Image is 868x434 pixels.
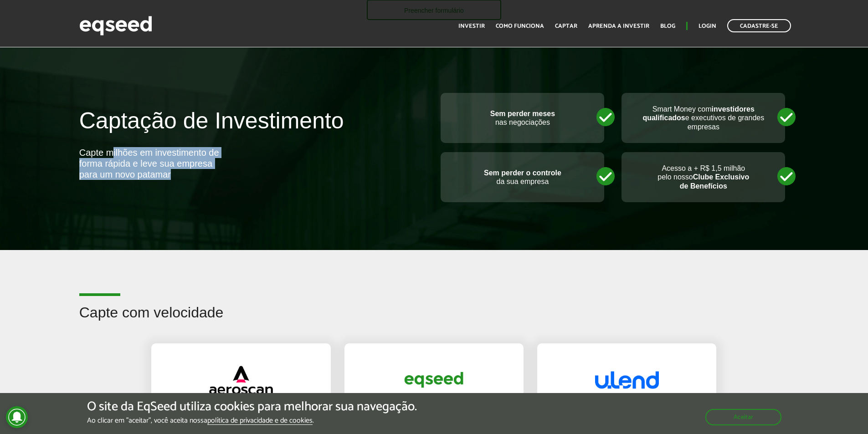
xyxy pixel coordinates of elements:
[705,409,781,425] button: Aceitar
[87,400,417,414] h5: O site da EqSeed utiliza cookies para melhorar sua navegação.
[79,147,225,180] div: Capte milhões em investimento de forma rápida e leve sua empresa para um novo patamar
[458,23,485,29] a: Investir
[631,164,776,190] p: Acesso a + R$ 1,5 milhão pelo nosso
[642,105,754,122] strong: investidores qualificados
[588,23,649,29] a: Aprenda a investir
[209,366,273,394] img: captar-velocidade-aeroscan.png
[79,305,789,334] h2: Capte com velocidade
[490,110,555,117] strong: Sem perder meses
[699,23,716,29] a: Login
[450,109,595,127] p: nas negociações
[79,14,152,38] img: EqSeed
[660,23,675,29] a: Blog
[484,169,561,177] strong: Sem perder o controle
[555,23,577,29] a: Captar
[87,416,417,425] p: Ao clicar em "aceitar", você aceita nossa .
[595,371,659,389] img: captar-velocidade-ulend.png
[680,173,750,189] strong: Clube Exclusivo de Benefícios
[450,168,595,186] p: da sua empresa
[631,105,776,131] p: Smart Money com e executivos de grandes empresas
[79,108,427,147] h2: Captação de Investimento
[207,417,313,425] a: política de privacidade e de cookies
[496,23,544,29] a: Como funciona
[402,365,466,395] img: captar-velocidade-eqseed.png
[727,19,791,32] a: Cadastre-se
